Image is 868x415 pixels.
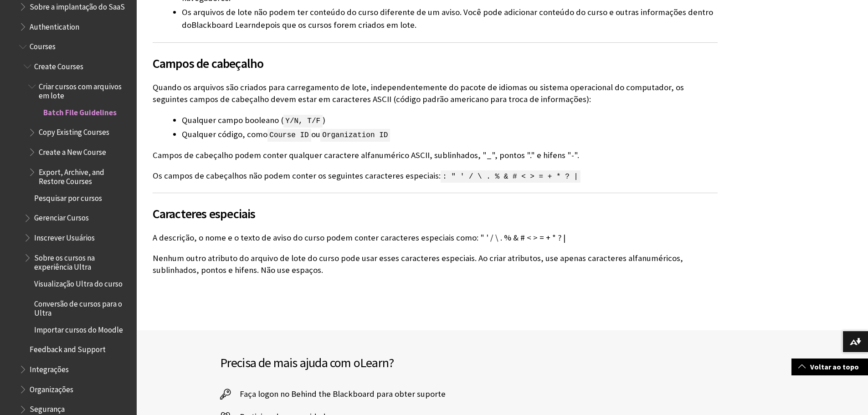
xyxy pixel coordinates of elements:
[30,39,56,51] span: Courses
[153,252,718,276] p: Nenhum outro atributo do arquivo de lote do curso pode usar esses caracteres especiais. Ao criar ...
[182,128,718,141] li: Qualquer código, como ou
[153,170,718,182] p: Os campos de cabeçalhos não podem conter os seguintes caracteres especiais:
[39,125,109,137] span: Copy Existing Courses
[34,190,102,203] span: Pesquisar por cursos
[320,129,390,142] span: Organization ID
[34,276,123,288] span: Visualização Ultra do curso
[153,42,718,73] h2: Campos de cabeçalho
[182,114,718,127] li: Qualquer campo booleano ( )
[30,342,106,354] span: Feedback and Support
[153,82,718,105] p: Quando os arquivos são criados para carregamento de lote, independentemente do pacote de idiomas ...
[39,144,106,157] span: Create a New Course
[30,19,79,31] span: Authentication
[43,105,117,117] span: Batch File Guidelines
[153,232,718,244] p: A descrição, o nome e o texto de aviso do curso podem conter caracteres especiais como: " ' / \ ....
[153,193,718,223] h2: Caracteres especiais
[30,362,69,374] span: Integrações
[441,170,580,183] span: : " ' / \ . % & # < > = + * ? |
[34,210,89,223] span: Gerenciar Cursos
[39,164,130,186] span: Export, Archive, and Restore Courses
[231,387,446,401] span: Faça logon no Behind the Blackboard para obter suporte
[360,354,389,371] span: Learn
[34,59,83,71] span: Create Courses
[267,129,311,142] span: Course ID
[34,250,130,272] span: Sobre os cursos na experiência Ultra
[220,387,446,401] a: Faça logon no Behind the Blackboard para obter suporte
[30,402,65,414] span: Segurança
[34,230,95,242] span: Inscrever Usuários
[30,382,73,394] span: Organizações
[283,115,323,128] span: Y/N, T/F
[34,296,130,318] span: Conversão de cursos para o Ultra
[34,322,123,334] span: Importar cursos do Moodle
[791,359,868,375] a: Voltar ao topo
[153,149,718,161] p: Campos de cabeçalho podem conter qualquer caractere alfanumérico ASCII, sublinhados, "_", pontos ...
[220,353,503,372] h2: Precisa de mais ajuda com o ?
[182,6,718,31] li: Os arquivos de lote não podem ter conteúdo do curso diferente de um aviso. Você pode adicionar co...
[39,79,130,100] span: Criar cursos com arquivos em lote
[191,20,256,30] span: Blackboard Learn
